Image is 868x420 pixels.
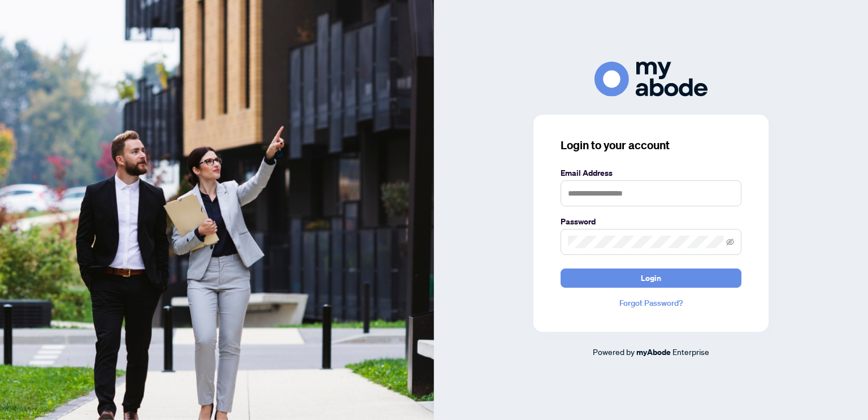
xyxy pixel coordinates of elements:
span: eye-invisible [726,238,734,246]
img: ma-logo [594,62,708,96]
span: Login [641,269,661,287]
h3: Login to your account [561,137,741,153]
label: Email Address [561,167,741,179]
a: myAbode [636,346,671,358]
span: Powered by [593,347,635,357]
span: Enterprise [672,347,709,357]
button: Login [561,269,741,288]
label: Password [561,215,741,228]
a: Forgot Password? [561,297,741,309]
